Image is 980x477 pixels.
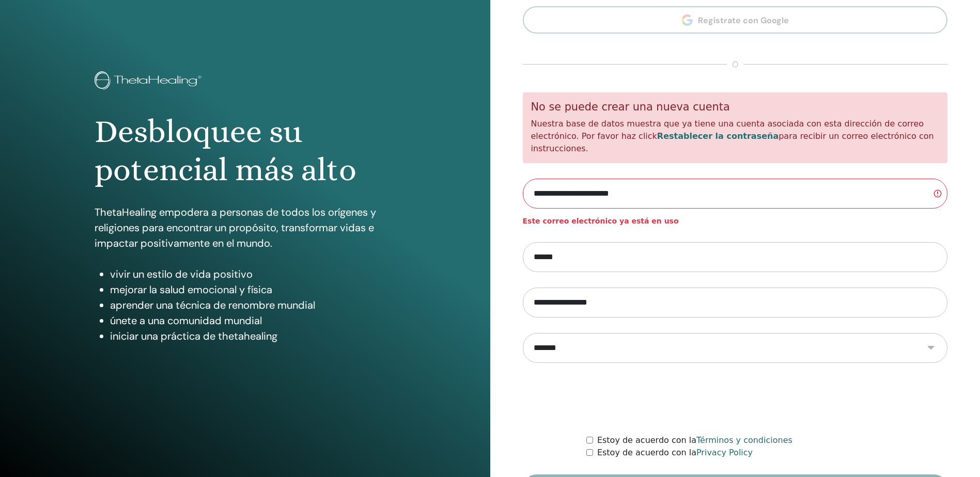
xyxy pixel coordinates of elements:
iframe: reCAPTCHA [657,378,814,419]
a: Términos y condiciones [696,435,792,445]
li: iniciar una práctica de thetahealing [110,328,395,344]
h5: No se puede crear una nueva cuenta [531,101,940,114]
label: Estoy de acuerdo con la [597,447,753,459]
li: mejorar la salud emocional y física [110,282,395,297]
h1: Desbloquee su potencial más alto [95,113,395,189]
li: vivir un estilo de vida positivo [110,266,395,282]
p: ThetaHealing empodera a personas de todos los orígenes y religiones para encontrar un propósito, ... [95,204,395,251]
a: Restablecer la contraseña [657,131,779,141]
div: Nuestra base de datos muestra que ya tiene una cuenta asociada con esta dirección de correo elect... [523,92,948,163]
li: únete a una comunidad mundial [110,313,395,328]
span: o [727,58,743,71]
strong: Este correo electrónico ya está en uso [523,217,679,225]
label: Estoy de acuerdo con la [597,434,792,447]
a: Privacy Policy [696,448,753,457]
li: aprender una técnica de renombre mundial [110,297,395,313]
